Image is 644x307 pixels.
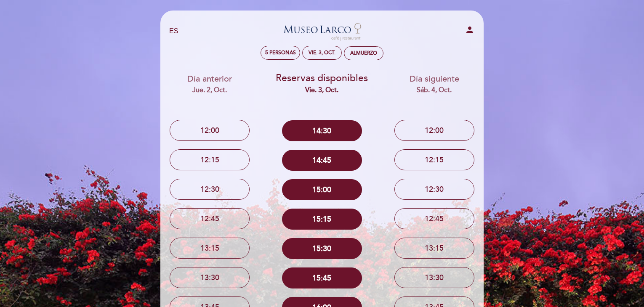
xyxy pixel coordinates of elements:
[265,50,296,56] span: 5 personas
[170,267,250,288] button: 13:30
[160,73,260,95] div: Día anterior
[282,179,362,200] button: 15:00
[282,238,362,259] button: 15:30
[282,150,362,171] button: 14:45
[170,120,250,141] button: 12:00
[170,149,250,170] button: 12:15
[394,120,474,141] button: 12:00
[384,85,484,95] div: sáb. 4, oct.
[394,238,474,259] button: 13:15
[160,85,260,95] div: jue. 2, oct.
[465,25,475,38] button: person
[272,71,372,95] div: Reservas disponibles
[282,209,362,230] button: 15:15
[282,120,362,141] button: 14:30
[394,267,474,288] button: 13:30
[394,149,474,170] button: 12:15
[170,238,250,259] button: 13:15
[269,20,375,43] a: Museo [PERSON_NAME][GEOGRAPHIC_DATA] - Restaurant
[170,208,250,229] button: 12:45
[309,50,335,56] div: vie. 3, oct.
[350,50,377,56] div: Almuerzo
[282,267,362,288] button: 15:45
[394,179,474,200] button: 12:30
[394,208,474,229] button: 12:45
[170,179,250,200] button: 12:30
[465,25,475,35] i: person
[384,73,484,95] div: Día siguiente
[272,85,372,95] div: vie. 3, oct.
